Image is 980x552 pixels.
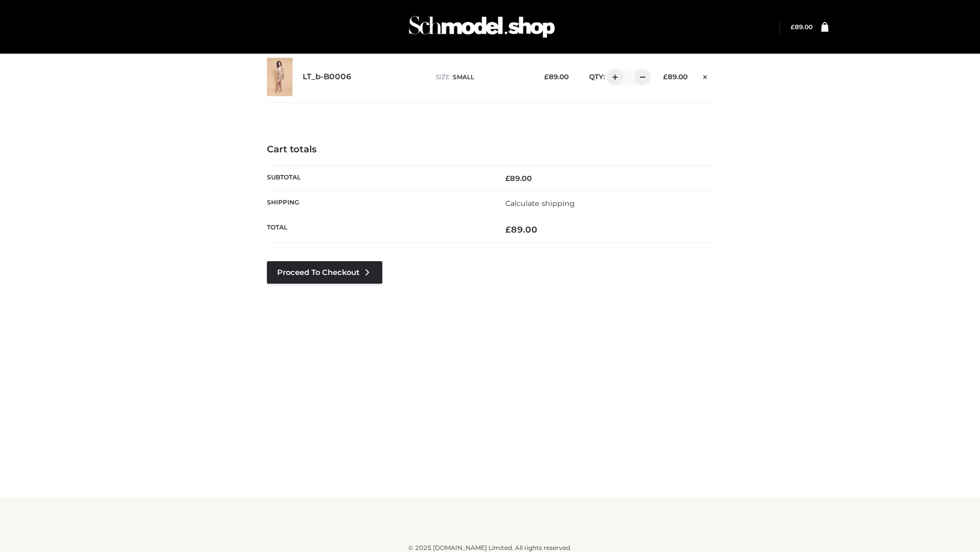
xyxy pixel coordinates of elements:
th: Total [267,216,490,243]
a: Remove this item [698,69,713,82]
span: £ [663,73,668,81]
span: £ [505,174,510,183]
bdi: 89.00 [663,73,688,81]
a: LT_b-B0006 [303,72,352,82]
span: SMALL [453,73,474,81]
bdi: 89.00 [505,224,537,235]
th: Subtotal [267,166,490,191]
span: £ [544,73,549,81]
span: £ [791,23,795,31]
th: Shipping [267,191,490,216]
span: £ [505,224,511,235]
img: Schmodel Admin 964 [405,7,558,47]
bdi: 89.00 [505,174,532,183]
div: QTY: [579,69,647,85]
h4: Cart totals [267,144,713,155]
a: £89.00 [791,23,813,31]
p: size : [436,73,528,82]
bdi: 89.00 [544,73,569,81]
a: Calculate shipping [505,199,575,208]
a: Proceed to Checkout [267,261,382,284]
bdi: 89.00 [791,23,813,31]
